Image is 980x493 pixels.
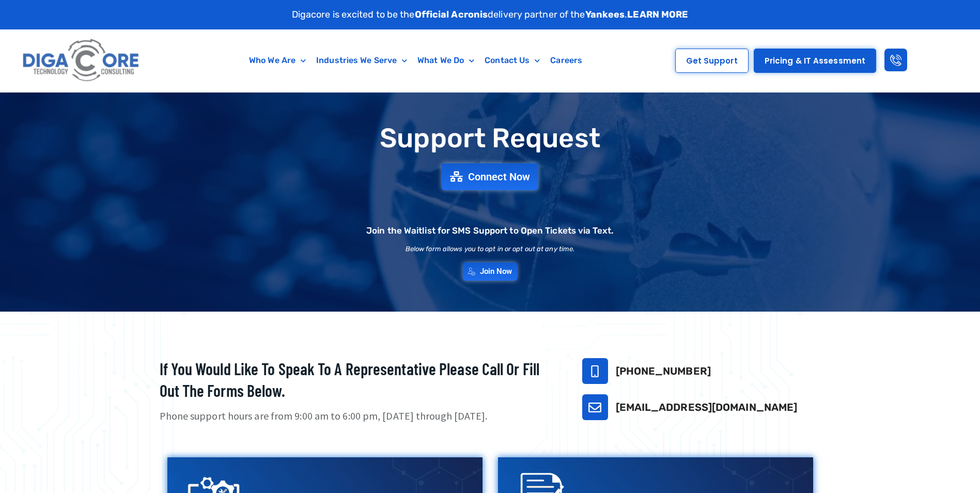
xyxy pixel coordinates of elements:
a: [EMAIL_ADDRESS][DOMAIN_NAME] [616,401,798,413]
a: Careers [545,49,587,72]
p: Phone support hours are from 9:00 am to 6:00 pm, [DATE] through [DATE]. [160,409,556,424]
a: [PHONE_NUMBER] [616,365,711,377]
span: Get Support [686,57,738,65]
a: Join Now [463,263,518,281]
span: Connect Now [468,172,530,182]
strong: Yankees [585,9,625,20]
nav: Menu [193,49,639,72]
a: What We Do [412,49,479,72]
a: Contact Us [479,49,545,72]
span: Join Now [480,268,512,275]
p: Digacore is excited to be the delivery partner of the . [292,8,689,22]
a: Pricing & IT Assessment [754,49,876,73]
a: 732-646-5725 [582,358,608,384]
h2: If you would like to speak to a representative please call or fill out the forms below. [160,358,556,401]
a: Industries We Serve [311,49,412,72]
a: support@digacore.com [582,394,608,420]
span: Pricing & IT Assessment [765,57,865,65]
a: Who We Are [244,49,311,72]
a: LEARN MORE [627,9,688,20]
h2: Join the Waitlist for SMS Support to Open Tickets via Text. [366,226,614,235]
h2: Below form allows you to opt in or opt out at any time. [406,245,575,252]
a: Get Support [675,49,749,73]
h1: Support Request [134,124,847,153]
a: Connect Now [442,163,538,190]
img: Digacore logo 1 [20,35,143,87]
strong: Official Acronis [415,9,488,20]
